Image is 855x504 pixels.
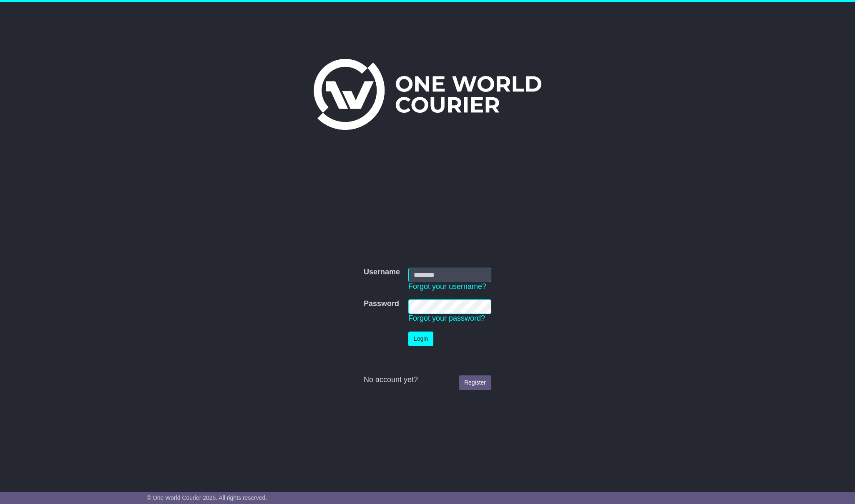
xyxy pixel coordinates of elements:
[408,332,433,346] button: Login
[408,282,486,291] a: Forgot your username?
[147,494,267,501] span: © One World Courier 2025. All rights reserved.
[364,268,400,277] label: Username
[364,299,399,309] label: Password
[314,59,541,130] img: One World
[408,314,485,322] a: Forgot your password?
[459,375,491,390] a: Register
[364,375,491,385] div: No account yet?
